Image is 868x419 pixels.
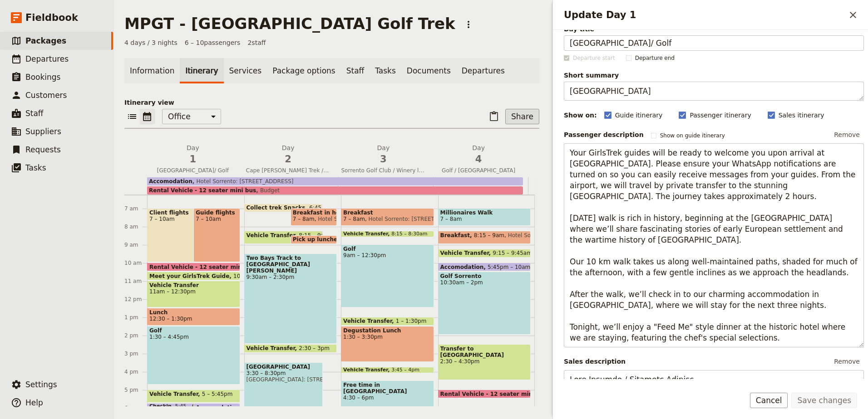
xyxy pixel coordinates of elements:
span: 8:15 – 8:30am [391,231,427,237]
span: Suppliers [25,127,61,136]
span: [GEOGRAPHIC_DATA] [247,364,321,370]
span: Golf [343,246,432,252]
h2: Day [341,143,426,166]
span: [GEOGRAPHIC_DATA]: [STREET_ADDRESS] [247,376,321,383]
span: Customers [25,91,67,100]
span: Hotel Sorrento: [STREET_ADDRESS] [365,216,465,222]
div: Vehicle Transfer1 – 1:30pm [341,317,434,326]
div: Accomodation5:45pm – 10amHotel Sorrento: [STREET_ADDRESS] [438,263,531,271]
span: Golf / [GEOGRAPHIC_DATA] [433,167,524,174]
div: Rental Vehicle - 12 seater mini busBudgetAccomodationHotel Sorrento: [STREET_ADDRESS] [147,177,528,195]
div: Vehicle Transfer3:45 – 4pm [341,367,434,373]
h2: Day [151,143,235,166]
label: Passenger description [564,130,644,139]
span: Vehicle Transfer [247,232,299,239]
span: Millionaires Walk [440,209,529,216]
span: Breakfast [343,209,432,216]
span: Meet your GirlsTrek Guide [149,273,233,279]
span: 11am – 12:30pm [149,288,238,295]
div: Rental Vehicle - 12 seater mini busBudget [147,186,523,195]
button: Add before day 2 [238,143,247,177]
div: 7 am [124,205,147,212]
span: Client flights [149,209,224,216]
span: Help [25,398,43,407]
div: Meet your GirlsTrek Guide10:30am [147,272,240,280]
textarea: Your GirlsTrek guides will be ready to welcome you upon arrival at [GEOGRAPHIC_DATA]. Please ensu... [564,143,864,347]
div: Golf Sorrento10:30am – 2pm [438,272,531,335]
span: 1 – 1:30pm [396,318,427,324]
div: 4 pm [124,368,147,375]
span: Guide flights [196,209,237,216]
a: Services [224,58,267,83]
span: Collect trek Snacks [247,205,310,211]
span: 9:30am – 2:30pm [247,274,335,280]
span: 5:45 – 6pm [175,404,203,409]
span: 10:30am [233,273,258,279]
button: Add after day 4 [523,158,533,167]
span: 4 [436,152,521,166]
span: Golf Sorrento [440,273,529,279]
span: 4:30 – 6pm [343,395,432,401]
span: Short summary [564,71,864,80]
h2: Day [246,143,330,166]
span: Transfer to [GEOGRAPHIC_DATA] [440,346,529,358]
span: Rental Vehicle - 12 seater mini bus [149,187,256,194]
span: Vehicle Transfer [343,318,396,324]
span: Settings [25,380,57,389]
span: Breakfast in hotel [293,209,335,216]
input: Day title [564,35,864,51]
div: AccomodationHotel Sorrento: [STREET_ADDRESS] [147,177,523,185]
button: Paste itinerary item [486,109,502,124]
span: Sales itinerary [779,111,824,120]
span: Vehicle Transfer [343,367,391,373]
span: Packages [25,36,66,45]
div: Lunch12:30 – 1:30pm [147,308,240,326]
span: 2 staff [247,38,266,47]
span: 3:30 – 8:30pm [247,370,321,376]
button: List view [124,109,140,124]
span: Vehicle Transfer [247,345,299,351]
span: 7 – 10am [196,216,237,222]
span: Pick up lunches [293,236,345,243]
button: Actions [461,17,476,32]
span: 7 – 10am [149,216,224,222]
h2: Day [436,143,521,166]
div: 2 pm [124,332,147,339]
a: Tasks [370,58,401,83]
div: Degustation Lunch1:30 – 3:30pm [341,326,434,362]
button: Share [505,109,539,124]
button: Day1[GEOGRAPHIC_DATA]/ Golf [147,143,242,177]
div: Pick up lunches [291,235,337,244]
span: 1 [151,152,235,166]
div: Breakfast8:15 – 9amHotel Sorrento: [STREET_ADDRESS] [438,231,531,244]
span: Accomodation [149,178,192,185]
div: Checkin5:45 – 6pm [147,403,226,409]
span: Tasks [25,163,46,172]
span: Show on guide itinerary [660,132,725,139]
a: Documents [401,58,456,83]
div: 10 am [124,259,147,267]
div: Breakfast7 – 8amHotel Sorrento: [STREET_ADDRESS] [341,208,434,226]
span: 10:30am – 2pm [440,279,529,286]
p: Itinerary view [124,98,539,107]
span: Hotel Sorrento: [STREET_ADDRESS] [315,216,415,222]
span: 2:30 – 4:30pm [440,358,529,365]
button: Add after day 4 [523,145,533,154]
label: Sales description [564,357,626,366]
span: 2:30 – 3pm [299,345,330,351]
div: Accomodation [193,403,240,412]
div: Guide flights7 – 10am [193,208,240,262]
span: Cape [PERSON_NAME] Trek / [GEOGRAPHIC_DATA] [242,167,334,174]
span: Requests [25,145,61,154]
div: 8 am [124,223,147,230]
span: 6 – 10 passengers [185,38,241,47]
h2: Update Day 1 [564,8,845,22]
button: Remove [830,355,864,368]
button: Cancel [750,393,788,408]
span: Departure end [635,54,675,62]
span: Rental Vehicle - 12 seater mini bus [440,391,552,397]
a: Information [124,58,180,83]
span: 9:15 – 9:45am [493,250,532,256]
span: Departure start [573,54,615,62]
div: Rental Vehicle - 12 seater mini bus [147,263,240,271]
